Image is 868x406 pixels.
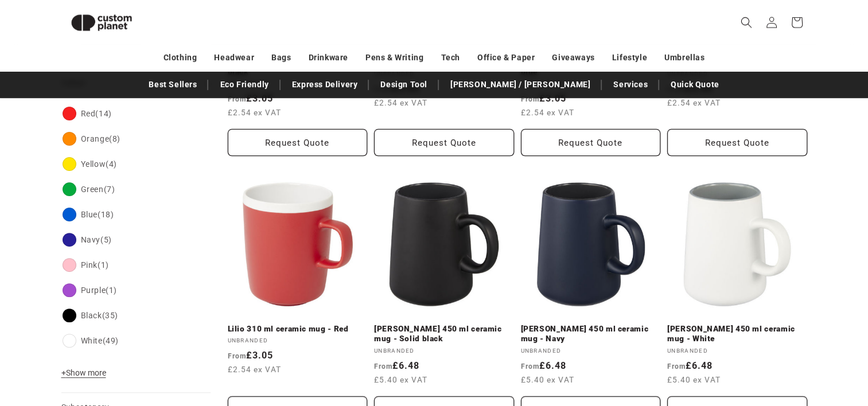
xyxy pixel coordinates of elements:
[664,48,704,68] a: Umbrellas
[61,368,106,377] span: Show more
[521,129,661,156] button: Request Quote
[667,129,807,156] button: Request Quote
[365,48,423,68] a: Pens & Writing
[375,75,433,95] a: Design Tool
[521,324,661,344] a: [PERSON_NAME] 450 ml ceramic mug - Navy
[374,324,514,344] a: [PERSON_NAME] 450 ml ceramic mug - Solid black
[612,48,647,68] a: Lifestyle
[309,48,348,68] a: Drinkware
[477,48,535,68] a: Office & Paper
[441,48,460,68] a: Tech
[228,324,368,334] a: Lilio 310 ml ceramic mug - Red
[61,5,142,41] img: Custom Planet
[445,75,596,95] a: [PERSON_NAME] / [PERSON_NAME]
[734,10,759,35] summary: Search
[667,324,807,344] a: [PERSON_NAME] 450 ml ceramic mug - White
[61,368,110,384] button: Show more
[676,282,868,406] iframe: Chat Widget
[214,48,254,68] a: Headwear
[228,129,368,156] button: Request Quote
[552,48,594,68] a: Giveaways
[374,129,514,156] button: Request Quote
[271,48,291,68] a: Bags
[61,368,66,377] span: +
[164,48,197,68] a: Clothing
[286,75,364,95] a: Express Delivery
[143,75,203,95] a: Best Sellers
[214,75,274,95] a: Eco Friendly
[665,75,725,95] a: Quick Quote
[608,75,653,95] a: Services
